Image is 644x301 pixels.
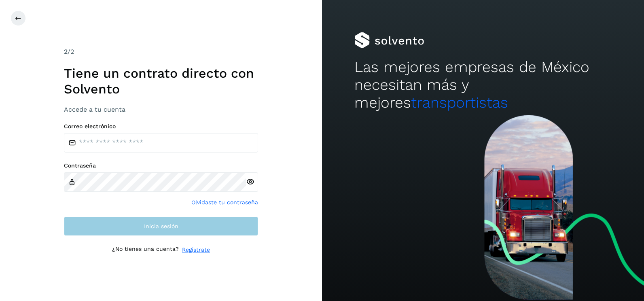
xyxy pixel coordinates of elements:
[64,66,258,97] h1: Tiene un contrato directo con Solvento
[64,48,68,55] span: 2
[64,106,258,113] h3: Accede a tu cuenta
[64,123,258,130] label: Correo electrónico
[144,223,178,229] span: Inicia sesión
[191,198,258,207] a: Olvidaste tu contraseña
[112,246,179,254] p: ¿No tienes una cuenta?
[64,216,258,236] button: Inicia sesión
[64,47,258,57] div: /2
[354,58,612,112] h2: Las mejores empresas de México necesitan más y mejores
[411,94,508,111] span: transportistas
[64,162,258,169] label: Contraseña
[182,246,210,254] a: Regístrate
